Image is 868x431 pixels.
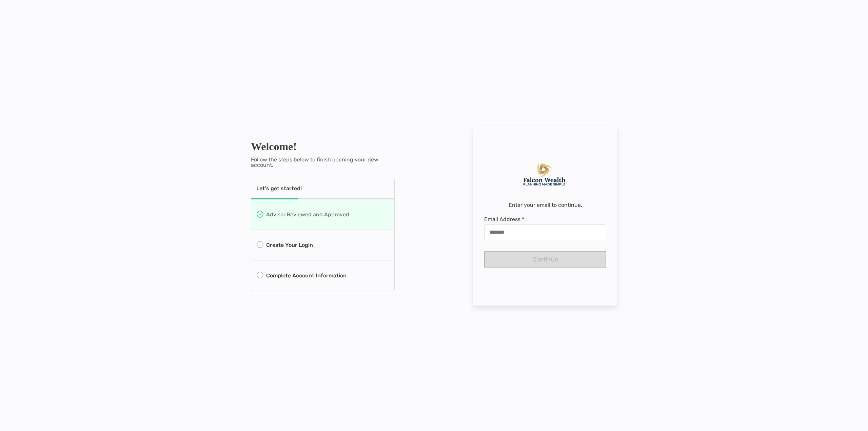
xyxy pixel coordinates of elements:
[251,157,395,168] p: Follow the steps below to finish opening your new account.
[509,202,582,208] p: Enter your email to continue.
[484,216,606,222] span: Email Address *
[251,140,395,153] h1: Welcome!
[266,241,313,249] p: Create Your Login
[266,271,347,280] p: Complete Account Information
[485,229,606,235] input: Email Address *
[523,163,568,185] img: Company Logo
[266,210,349,219] p: Advisor Reviewed and Approved
[256,186,302,191] p: Let's get started!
